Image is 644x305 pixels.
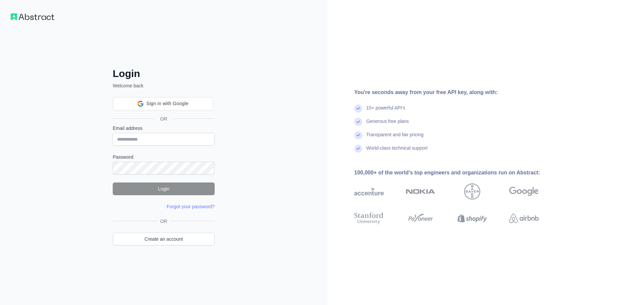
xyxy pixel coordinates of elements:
img: check mark [354,118,362,126]
img: payoneer [406,211,435,226]
label: Password [113,154,215,160]
div: World-class technical support [366,145,428,158]
span: Sign in with Google [146,100,188,107]
div: Sign in with Google [113,97,213,110]
img: check mark [354,131,362,139]
img: airbnb [509,211,539,226]
img: check mark [354,145,362,153]
img: Workflow [11,13,54,20]
div: Generous free plans [366,118,409,131]
img: bayer [464,183,480,200]
span: OR [158,218,170,225]
img: nokia [406,183,435,200]
a: Create an account [113,233,215,245]
div: 100,000+ of the world's top engineers and organizations run on Abstract: [354,169,560,177]
button: Login [113,182,215,195]
div: 15+ powerful API's [366,104,405,118]
img: google [509,183,539,200]
a: Forgot your password? [167,204,215,209]
label: Email address [113,125,215,132]
div: Transparent and fair pricing [366,131,424,145]
span: OR [155,116,173,122]
img: accenture [354,183,384,200]
img: check mark [354,104,362,112]
p: Welcome back [113,82,215,89]
div: You're seconds away from your free API key, along with: [354,88,560,96]
img: stanford university [354,211,384,226]
img: shopify [458,211,487,226]
h2: Login [113,68,215,80]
